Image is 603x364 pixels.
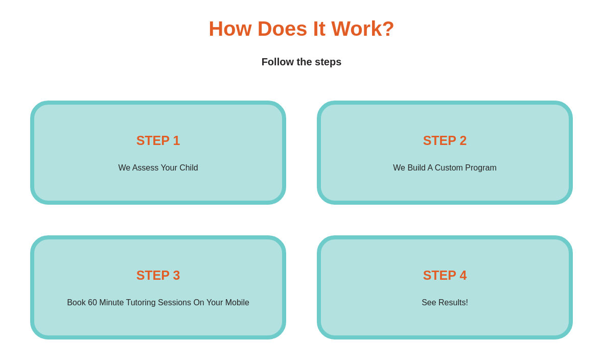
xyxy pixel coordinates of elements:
[423,130,467,151] h4: STEP 2
[552,315,603,364] iframe: Chat Widget
[423,265,467,285] h4: STEP 4
[136,130,180,151] h4: STEP 1
[118,161,198,175] p: We Assess Your Child
[30,54,573,70] h4: Follow the steps
[422,296,468,310] p: See Results!
[136,265,180,285] h4: STEP 3
[208,18,395,39] h3: How Does it Work?
[393,161,496,175] p: We Build A Custom Program
[67,296,249,310] p: Book 60 Minute Tutoring Sessions On Your Mobile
